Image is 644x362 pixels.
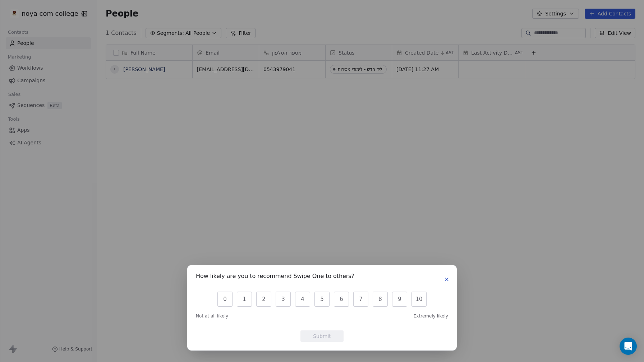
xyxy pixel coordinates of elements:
button: 1 [237,292,252,307]
button: 2 [256,292,271,307]
button: 9 [392,292,407,307]
button: 10 [411,292,427,307]
button: 3 [276,292,291,307]
button: 7 [353,292,368,307]
button: 4 [295,292,310,307]
span: Not at all likely [196,313,228,319]
button: 0 [217,292,233,307]
h1: How likely are you to recommend Swipe One to others? [196,274,354,281]
span: Extremely likely [414,313,448,319]
button: 5 [314,292,330,307]
button: 6 [334,292,349,307]
button: 8 [373,292,388,307]
button: Submit [300,330,344,342]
